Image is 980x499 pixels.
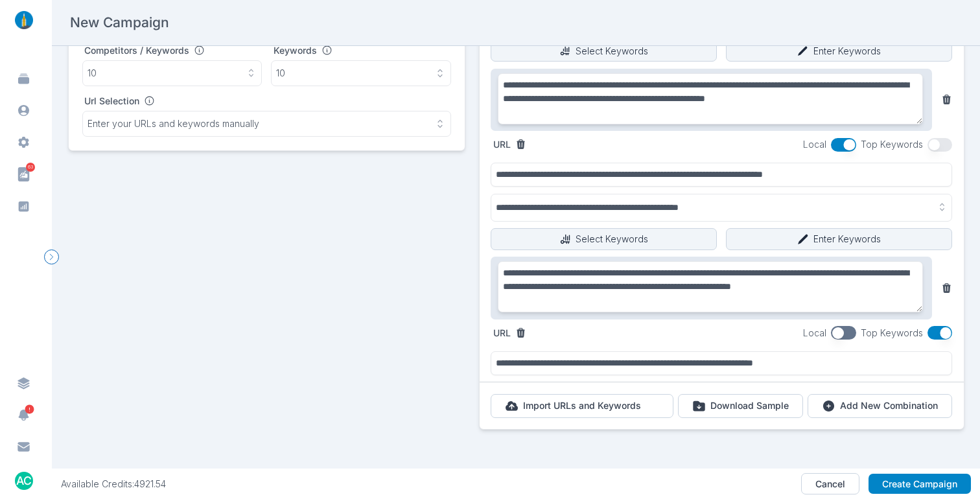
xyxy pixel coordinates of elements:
[493,139,511,150] label: URL
[726,40,952,62] button: Enter Keywords
[82,111,451,137] button: Enter your URLs and keywords manually
[491,40,717,62] button: Select Keywords
[87,118,259,130] p: Enter your URLs and keywords manually
[869,474,971,494] button: Create Campaign
[61,478,166,490] div: Available Credits: 4921.54
[726,228,952,250] button: Enter Keywords
[274,45,317,56] label: Keywords
[10,11,38,29] img: linklaunch_small.2ae18699.png
[678,394,803,418] button: Download Sample
[861,139,923,150] span: Top Keywords
[84,95,139,107] label: Url Selection
[803,327,826,338] span: Local
[276,67,285,79] p: 10
[70,14,169,32] h2: New Campaign
[491,394,673,418] button: Import URLs and Keywords
[82,60,262,86] button: 10
[861,327,923,338] span: Top Keywords
[491,228,717,250] button: Select Keywords
[493,327,511,339] label: URL
[84,45,189,56] label: Competitors / Keywords
[801,473,859,495] button: Cancel
[840,400,938,412] p: Add New Combination
[523,400,641,412] p: Import URLs and Keywords
[87,67,97,79] p: 10
[808,394,952,418] button: Add New Combination
[271,60,451,86] button: 10
[803,139,826,150] span: Local
[26,163,35,172] span: 63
